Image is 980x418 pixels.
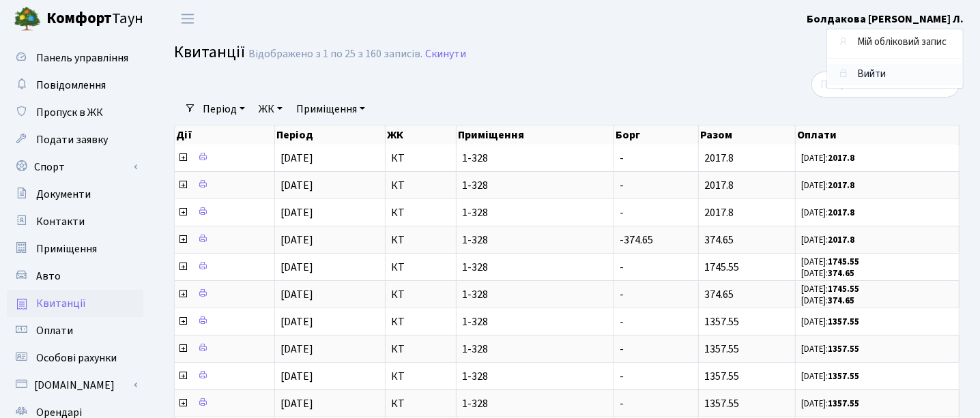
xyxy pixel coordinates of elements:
span: [DATE] [280,287,313,302]
span: КТ [391,344,450,355]
span: Квитанції [36,296,86,311]
span: 2017.8 [704,205,734,220]
th: Оплати [796,125,960,145]
th: Період [275,125,386,145]
span: 1-328 [462,344,609,355]
span: [DATE] [280,396,313,411]
small: [DATE]: [801,316,859,328]
span: [DATE] [280,233,313,248]
a: Болдакова [PERSON_NAME] Л. [807,11,964,27]
span: Пропуск в ЖК [36,105,103,120]
span: - [620,342,624,357]
b: 374.65 [828,267,854,280]
span: КТ [391,398,450,409]
small: [DATE]: [801,234,854,246]
span: 1357.55 [704,396,739,411]
a: Період [197,98,250,121]
span: Особові рахунки [36,350,117,365]
a: Повідомлення [7,72,143,99]
span: КТ [391,207,450,218]
b: 2017.8 [828,152,854,164]
a: Панель управління [7,44,143,72]
span: 1357.55 [704,369,739,384]
a: Особові рахунки [7,344,143,372]
span: 2017.8 [704,151,734,166]
span: Таун [46,8,143,31]
a: Пропуск в ЖК [7,99,143,126]
span: [DATE] [280,151,313,166]
span: [DATE] [280,178,313,193]
th: Приміщення [457,125,615,145]
img: logo.png [14,5,41,33]
small: [DATE]: [801,370,859,383]
b: 2017.8 [828,207,854,219]
small: [DATE]: [801,343,859,355]
span: КТ [391,371,450,382]
span: Документи [36,187,91,202]
span: 1357.55 [704,342,739,357]
b: 2017.8 [828,179,854,192]
b: Комфорт [46,8,112,29]
span: - [620,178,624,193]
span: - [620,260,624,275]
span: КТ [391,262,450,273]
th: Разом [699,125,796,145]
span: КТ [391,289,450,300]
span: КТ [391,153,450,164]
small: [DATE]: [801,207,854,219]
b: 1357.55 [828,398,859,410]
input: Пошук... [811,72,960,98]
span: 1-328 [462,398,609,409]
a: Контакти [7,208,143,235]
span: - [620,151,624,166]
b: 1745.55 [828,283,859,295]
a: ЖК [253,98,288,121]
small: [DATE]: [801,179,854,192]
span: Контакти [36,214,85,229]
span: Авто [36,269,61,284]
span: - [620,396,624,411]
span: 1-328 [462,289,609,300]
nav: breadcrumb [814,30,980,59]
span: КТ [391,180,450,191]
th: Дії [175,125,275,145]
button: Переключити навігацію [171,8,205,30]
a: Спорт [7,153,143,181]
span: [DATE] [280,314,313,329]
span: Панель управління [36,50,128,65]
span: 1-328 [462,371,609,382]
a: Приміщення [291,98,371,121]
span: Повідомлення [36,78,106,93]
a: Приміщення [7,235,143,263]
span: КТ [391,235,450,245]
span: 1-328 [462,262,609,273]
span: 1357.55 [704,314,739,329]
span: - [620,369,624,384]
a: Скинути [425,48,466,61]
span: КТ [391,316,450,327]
span: 1-328 [462,316,609,327]
span: - [620,205,624,220]
span: Оплати [36,323,73,338]
span: 1-328 [462,153,609,164]
a: Квитанції [7,290,143,317]
span: Квитанції [174,40,245,64]
span: Подати заявку [36,132,108,147]
a: [DOMAIN_NAME] [7,372,143,399]
a: Авто [7,263,143,290]
b: 1357.55 [828,343,859,355]
span: -374.65 [620,233,653,248]
span: [DATE] [280,342,313,357]
span: 1745.55 [704,260,739,275]
small: [DATE]: [801,295,854,307]
th: ЖК [386,125,457,145]
small: [DATE]: [801,256,859,268]
span: 1-328 [462,180,609,191]
a: Вийти [827,64,963,85]
span: 2017.8 [704,178,734,193]
a: Документи [7,181,143,208]
div: Відображено з 1 по 25 з 160 записів. [248,48,422,61]
a: Мій обліковий запис [827,32,963,53]
span: 1-328 [462,235,609,245]
span: 1-328 [462,207,609,218]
